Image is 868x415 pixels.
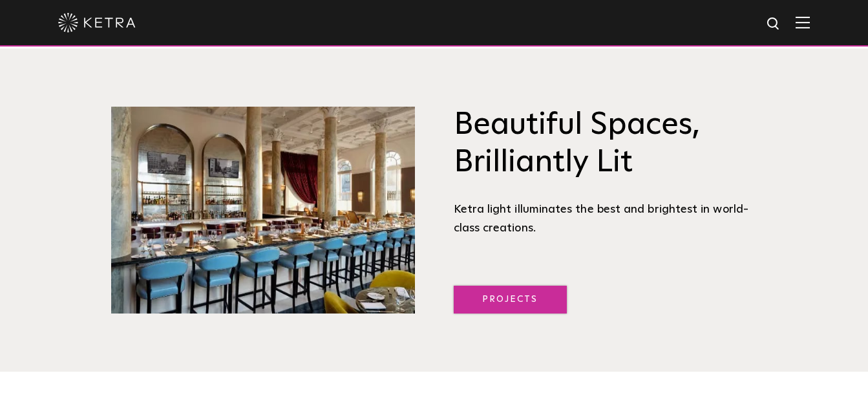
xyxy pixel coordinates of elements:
[58,13,136,32] img: ketra-logo-2019-white
[454,286,567,314] a: Projects
[766,16,782,32] img: search icon
[454,200,757,237] div: Ketra light illuminates the best and brightest in world-class creations.
[796,16,810,28] img: Hamburger%20Nav.svg
[111,107,415,314] img: Brilliantly Lit@2x
[454,107,757,181] h3: Beautiful Spaces, Brilliantly Lit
